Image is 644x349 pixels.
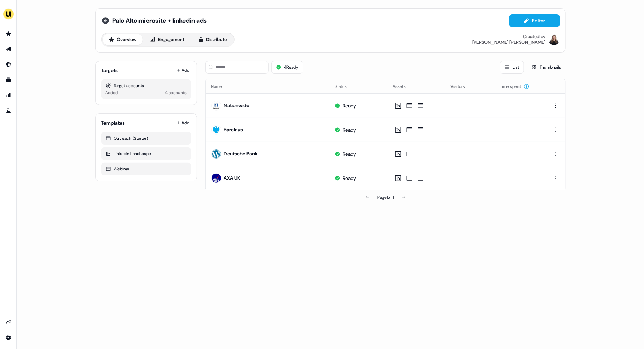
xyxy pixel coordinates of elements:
button: Status [335,80,355,93]
a: AXA UK [224,175,240,181]
button: Name [211,80,231,93]
div: Templates [101,119,125,126]
div: Ready [343,151,356,158]
button: Add [176,65,191,75]
div: [PERSON_NAME] [PERSON_NAME] [473,40,546,45]
a: Nationwide [224,102,250,109]
a: Go to integrations [3,317,14,328]
a: Go to integrations [3,332,14,343]
button: Time spent [500,80,529,93]
button: Thumbnails [527,61,566,74]
div: Added [106,89,118,96]
a: Go to attribution [3,90,14,101]
div: Webinar [106,166,187,173]
button: Editor [509,14,560,27]
a: Go to Inbound [3,59,14,70]
button: 4Ready [271,61,303,74]
button: Overview [103,34,143,45]
a: Go to outbound experience [3,43,14,55]
a: Editor [509,18,560,25]
span: Palo Alto microsite + linkedin ads [113,16,207,25]
div: LinkedIn Landscape [106,150,187,157]
button: Distribute [192,34,233,45]
div: Ready [343,102,356,109]
a: Go to experiments [3,105,14,116]
div: 4 accounts [165,89,187,96]
img: Geneviève [549,34,560,45]
th: Assets [387,79,445,93]
div: Outreach (Starter) [106,135,187,142]
div: Targets [101,67,118,74]
button: Add [176,118,191,128]
div: Target accounts [106,82,187,89]
div: Page 1 of 1 [377,194,394,201]
a: Go to templates [3,74,14,85]
div: Ready [343,175,356,182]
a: Deutsche Bank [224,151,258,157]
button: List [500,61,524,74]
div: Created by [523,34,546,40]
button: Engagement [144,34,191,45]
button: Visitors [450,80,473,93]
a: Barclays [224,126,243,133]
a: Go to prospects [3,28,14,39]
div: Ready [343,126,356,133]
